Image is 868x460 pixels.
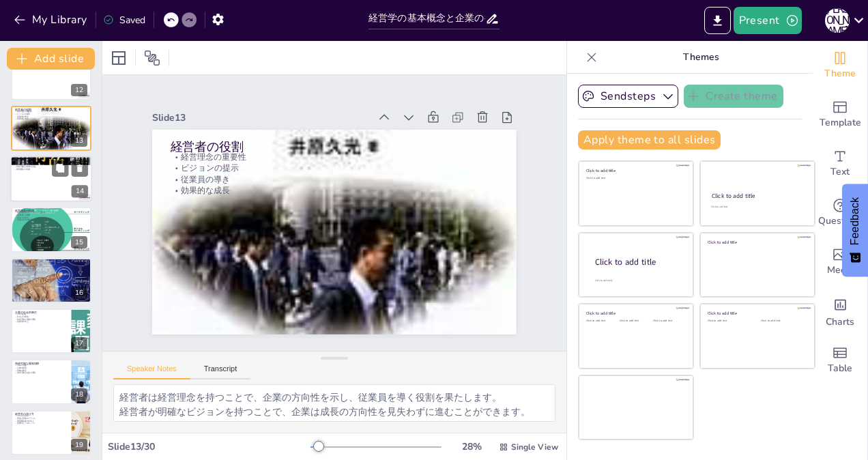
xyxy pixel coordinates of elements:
[15,361,68,365] p: 持続可能な開発目標
[15,268,87,270] p: グローバル化の影響
[824,66,856,81] span: Theme
[15,263,87,265] p: 新しい技術への対応
[708,319,751,323] div: Click to add text
[15,417,68,420] p: 理論と実践のバランス
[813,238,867,287] div: Add images, graphics, shapes or video
[708,239,805,244] div: Click to add title
[11,308,91,354] div: 17
[239,66,490,293] p: ビジョンの提示
[11,359,91,404] div: 18
[704,7,731,34] button: Export to PowerPoint
[15,311,68,315] p: 企業の社会的責任
[72,160,88,176] button: Delete Slide
[586,168,684,173] div: Click to add title
[14,166,88,169] p: 持続可能な成長の目指し
[578,85,678,108] button: Sendsteps
[11,106,91,151] div: 13
[15,265,87,268] p: 社会の変化への柔軟性
[586,311,684,316] div: Click to add title
[14,168,88,171] p: 環境変化の考慮
[113,364,190,379] button: Speaker Notes
[246,57,497,285] p: 経営理念の重要性
[10,156,92,202] div: 14
[15,415,68,418] p: スキルの習得
[71,287,87,299] div: 16
[603,41,799,74] p: Themes
[15,364,68,366] p: SDGsの定義
[259,15,429,169] div: Slide 13
[511,442,558,452] span: Single View
[830,164,850,179] span: Text
[708,311,805,316] div: Click to add title
[15,117,87,120] p: 効果的な成長
[113,384,555,422] textarea: 経営者は経営理念を持つことで、企業の方向性を示し、従業員を導く役割を果たします。 経営者が明確なビジョンを持つことで、企業は成長の方向性を見失わずに進むことができます。 経営者は従業員を導くこと...
[653,319,684,323] div: Click to add text
[14,158,88,162] p: 経営戦略と経営理念
[108,440,310,453] div: Slide 13 / 30
[144,50,160,66] span: Position
[813,90,867,139] div: Add ready made slides
[711,205,802,209] div: Click to add text
[761,319,804,323] div: Click to add text
[813,287,867,336] div: Add charts and graphs
[15,259,87,263] p: 経営学の未来
[11,410,91,455] div: 19
[826,315,854,330] span: Charts
[251,48,506,280] p: 経営者の役割
[15,366,68,369] p: 企業の役割
[15,209,87,213] p: 経営理念の特徴
[586,319,617,323] div: Click to add text
[71,236,87,248] div: 15
[849,197,861,245] span: Feedback
[15,219,87,222] p: 明確な理念の重要性
[10,9,93,31] button: My Library
[15,214,87,217] p: 従業員への影響
[15,212,87,214] p: 経営理念のアイデンティティ形成
[15,318,68,321] p: 持続可能な発展の実現
[827,263,854,278] span: Media
[11,258,91,303] div: 16
[72,185,88,197] div: 14
[578,130,721,149] button: Apply theme to all slides
[190,364,251,379] button: Transcript
[15,371,68,374] p: 持続可能な社会の実現
[455,440,488,453] div: 28 %
[15,369,68,372] p: 戦略の策定
[818,214,863,229] span: Questions
[813,41,867,90] div: Change the overall theme
[71,84,87,96] div: 12
[15,422,68,425] p: 実際のビジネスシーン
[71,134,87,147] div: 13
[14,163,88,166] p: 理念との関連性
[11,55,91,100] div: 12
[14,160,88,163] p: 戦略の策定
[813,336,867,385] div: Add a table
[7,48,95,70] button: Add slide
[820,115,861,130] span: Template
[842,184,868,276] button: Feedback - Show survey
[828,361,852,376] span: Table
[15,412,68,416] p: 経営学の学び方
[224,83,475,311] p: 効果的な成長
[103,14,145,27] div: Saved
[15,217,87,220] p: 成功の可能性
[684,85,783,108] button: Create theme
[231,74,482,302] p: 従業員の導き
[620,319,650,323] div: Click to add text
[15,420,68,422] p: 問題解決能力の向上
[71,337,87,349] div: 17
[15,113,87,115] p: ビジョンの提示
[11,207,91,252] div: 15
[825,8,850,33] div: [PERSON_NAME]
[586,177,684,180] div: Click to add text
[825,7,850,34] button: [PERSON_NAME]
[71,388,87,401] div: 18
[15,107,87,111] p: 経営者の役割
[15,313,68,316] p: CSRの定義
[15,316,68,319] p: 社会との関係
[52,160,68,176] button: Duplicate Slide
[108,47,130,69] div: Layout
[734,7,802,34] button: Present
[15,270,87,273] p: 現代の課題への対処
[15,110,87,113] p: 経営理念の重要性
